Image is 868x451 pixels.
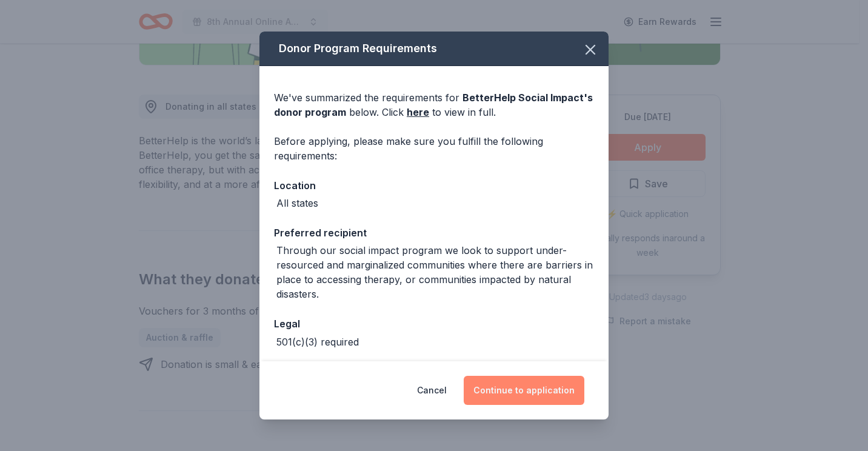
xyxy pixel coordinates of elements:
[274,134,594,163] div: Before applying, please make sure you fulfill the following requirements:
[259,32,609,66] div: Donor Program Requirements
[417,376,447,405] button: Cancel
[276,335,359,349] div: 501(c)(3) required
[274,316,594,332] div: Legal
[276,196,318,210] div: All states
[464,376,584,405] button: Continue to application
[274,90,594,119] div: We've summarized the requirements for below. Click to view in full.
[274,178,594,193] div: Location
[274,225,594,241] div: Preferred recipient
[276,243,594,301] div: Through our social impact program we look to support under-resourced and marginalized communities...
[407,105,429,119] a: here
